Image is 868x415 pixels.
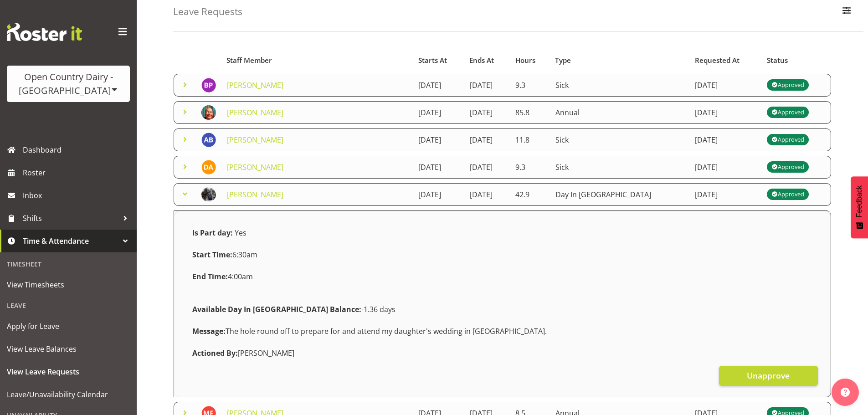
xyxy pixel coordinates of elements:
strong: Message: [192,326,226,336]
td: [DATE] [464,74,510,97]
button: Feedback - Show survey [851,176,868,238]
div: Approved [771,80,804,91]
span: Type [555,55,571,66]
span: Dashboard [23,143,132,157]
span: Shifts [23,211,118,225]
span: Requested At [695,55,740,66]
div: Timesheet [2,255,134,273]
span: Time & Attendance [23,234,118,248]
div: Approved [771,189,804,200]
img: ashley-bragg10317.jpg [201,133,216,147]
td: [DATE] [689,156,761,179]
strong: Available Day In [GEOGRAPHIC_DATA] Balance: [192,304,361,314]
div: Open Country Dairy - [GEOGRAPHIC_DATA] [16,70,121,97]
div: Approved [771,162,804,173]
button: Unapprove [719,366,818,386]
td: Annual [550,101,689,124]
span: Ends At [469,55,494,66]
div: [PERSON_NAME] [187,342,818,364]
a: Leave/Unavailability Calendar [2,383,134,406]
a: View Leave Balances [2,338,134,360]
span: Inbox [23,189,132,202]
td: 11.8 [510,128,550,151]
a: [PERSON_NAME] [227,190,283,200]
span: View Leave Requests [7,365,130,379]
td: Sick [550,74,689,97]
img: jase-preston37cd3fefa916df13bd58d7e02b39b24a.png [201,105,216,120]
span: Yes [235,228,247,238]
span: View Timesheets [7,278,130,292]
span: 6:30am [192,250,257,260]
td: Day In [GEOGRAPHIC_DATA] [550,183,689,206]
span: Staff Member [226,55,272,66]
h4: Leave Requests [173,6,242,17]
td: 42.9 [510,183,550,206]
a: View Timesheets [2,273,134,296]
a: [PERSON_NAME] [227,135,283,145]
td: 85.8 [510,101,550,124]
td: [DATE] [413,156,464,179]
td: [DATE] [689,101,761,124]
img: Rosterit website logo [7,23,82,41]
td: 9.3 [510,156,550,179]
td: [DATE] [689,74,761,97]
strong: End Time: [192,272,228,282]
td: [DATE] [689,183,761,206]
img: help-xxl-2.png [841,388,850,397]
td: 9.3 [510,74,550,97]
img: rodney-hamilton34b49b39e70198c731bf3bd5c59d070a.png [201,187,216,202]
div: Leave [2,296,134,315]
a: Apply for Leave [2,315,134,338]
span: Leave/Unavailability Calendar [7,388,130,401]
div: Approved [771,134,804,145]
div: -1.36 days [187,298,818,320]
button: Filter Employees [837,2,856,22]
span: Roster [23,166,132,179]
strong: Is Part day: [192,228,233,238]
td: [DATE] [413,74,464,97]
span: View Leave Balances [7,342,130,356]
div: Approved [771,107,804,118]
td: [DATE] [464,156,510,179]
span: 4:00am [192,272,253,282]
a: [PERSON_NAME] [227,162,283,172]
td: [DATE] [464,128,510,151]
img: darin-ayling10268.jpg [201,160,216,174]
strong: Actioned By: [192,348,238,358]
td: [DATE] [464,101,510,124]
span: Hours [515,55,535,66]
span: Feedback [855,185,863,217]
td: [DATE] [413,101,464,124]
a: [PERSON_NAME] [227,80,283,90]
strong: Start Time: [192,250,232,260]
span: Unapprove [747,369,790,381]
td: [DATE] [464,183,510,206]
a: [PERSON_NAME] [227,108,283,118]
td: Sick [550,156,689,179]
span: Apply for Leave [7,319,130,333]
td: [DATE] [413,128,464,151]
td: Sick [550,128,689,151]
span: Starts At [418,55,447,66]
span: Status [767,55,788,66]
td: [DATE] [689,128,761,151]
img: bradley-parkhill7395.jpg [201,78,216,92]
td: [DATE] [413,183,464,206]
a: View Leave Requests [2,360,134,383]
div: The hole round off to prepare for and attend my daughter's wedding in [GEOGRAPHIC_DATA]. [187,320,818,342]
